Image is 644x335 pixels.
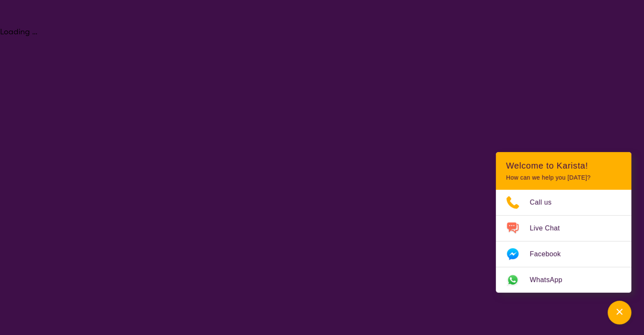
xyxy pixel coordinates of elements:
p: How can we help you [DATE]? [506,174,621,181]
ul: Choose channel [496,190,631,293]
span: Call us [530,196,562,209]
h2: Welcome to Karista! [506,161,621,171]
span: Facebook [530,248,571,260]
a: Web link opens in a new tab. [496,267,631,293]
span: Live Chat [530,222,570,235]
button: Channel Menu [608,301,631,324]
span: WhatsApp [530,274,572,286]
div: Channel Menu [496,152,631,293]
